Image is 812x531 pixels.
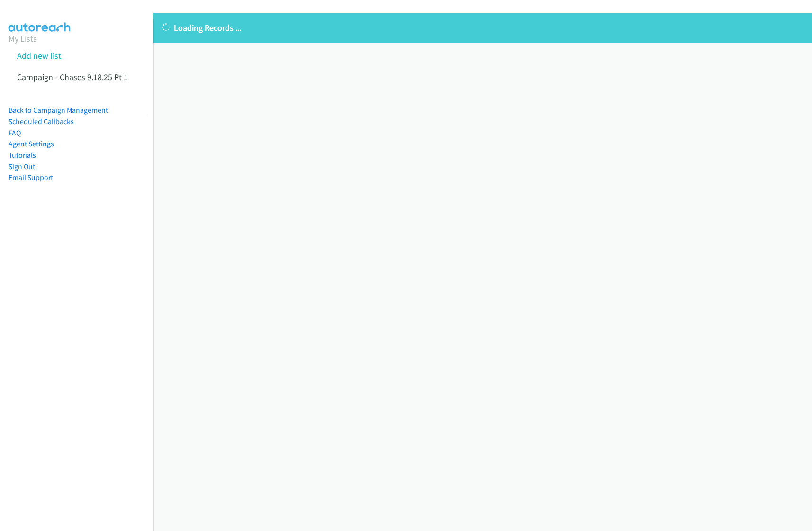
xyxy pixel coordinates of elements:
a: My Lists [9,33,37,44]
a: Campaign - Chases 9.18.25 Pt 1 [17,72,128,82]
p: Loading Records ... [162,21,803,34]
a: Add new list [17,50,61,61]
a: FAQ [9,128,21,137]
a: Tutorials [9,151,36,160]
a: Sign Out [9,162,35,171]
a: Agent Settings [9,139,54,148]
a: Back to Campaign Management [9,106,108,115]
a: Scheduled Callbacks [9,117,74,126]
a: Email Support [9,173,53,182]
